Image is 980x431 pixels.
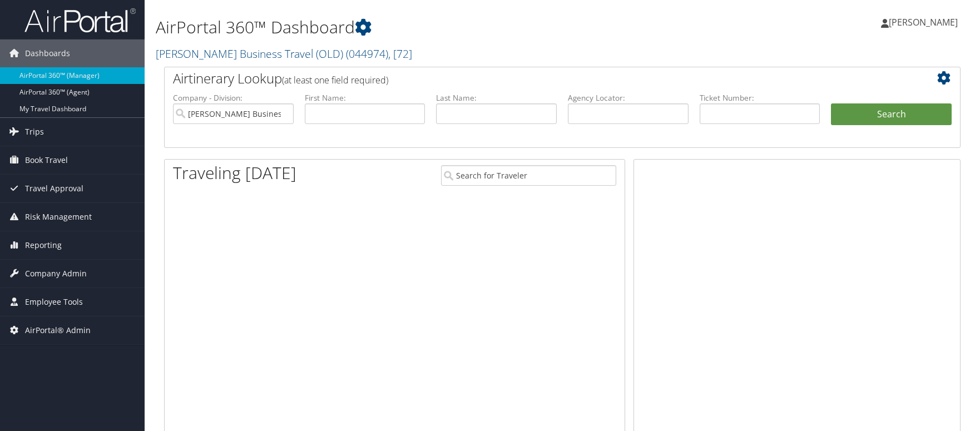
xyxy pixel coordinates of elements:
span: Risk Management [25,203,92,231]
label: Last Name: [436,92,557,103]
h1: AirPortal 360™ Dashboard [156,16,698,39]
button: Search [831,103,952,126]
label: Ticket Number: [700,92,820,103]
span: Book Travel [25,146,68,174]
span: Reporting [25,231,62,259]
h1: Traveling [DATE] [173,161,296,185]
span: Trips [25,118,44,146]
span: Employee Tools [25,288,83,316]
img: airportal-logo.png [24,7,136,33]
span: Dashboards [25,39,70,67]
span: AirPortal® Admin [25,316,91,344]
span: [PERSON_NAME] [889,16,958,28]
label: Agency Locator: [568,92,689,103]
span: , [ 72 ] [388,46,412,61]
input: Search for Traveler [441,165,616,186]
h2: Airtinerary Lookup [173,69,885,88]
a: [PERSON_NAME] Business Travel (OLD) [156,46,412,61]
span: ( 044974 ) [346,46,388,61]
a: [PERSON_NAME] [881,6,969,39]
label: First Name: [305,92,425,103]
span: (at least one field required) [282,74,388,86]
span: Travel Approval [25,175,83,202]
span: Company Admin [25,260,87,288]
label: Company - Division: [173,92,294,103]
